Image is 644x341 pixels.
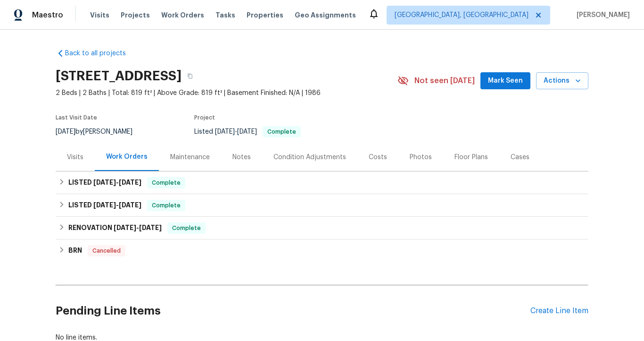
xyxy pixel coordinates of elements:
[106,152,148,162] div: Work Orders
[264,129,300,135] span: Complete
[536,72,588,90] button: Actions
[56,71,182,81] h2: [STREET_ADDRESS]
[573,10,630,20] span: [PERSON_NAME]
[194,115,215,120] span: Project
[511,153,529,162] div: Cases
[215,12,235,18] span: Tasks
[530,307,588,315] div: Create Line Item
[232,153,251,162] div: Notes
[56,289,530,333] h2: Pending Line Items
[121,10,150,20] span: Projects
[488,75,523,87] span: Mark Seen
[480,72,530,90] button: Mark Seen
[68,245,82,256] h6: BRN
[56,126,144,137] div: by [PERSON_NAME]
[89,246,124,256] span: Cancelled
[237,128,257,135] span: [DATE]
[56,49,146,58] a: Back to all projects
[215,128,235,135] span: [DATE]
[247,10,283,20] span: Properties
[56,239,588,262] div: BRN Cancelled
[119,202,141,208] span: [DATE]
[93,202,141,208] span: -
[369,153,387,162] div: Costs
[68,200,141,211] h6: LISTED
[56,194,588,217] div: LISTED [DATE]-[DATE]Complete
[90,10,109,20] span: Visits
[454,153,488,162] div: Floor Plans
[56,115,97,120] span: Last Visit Date
[215,128,257,135] span: -
[148,201,184,210] span: Complete
[194,128,301,135] span: Listed
[56,217,588,239] div: RENOVATION [DATE]-[DATE]Complete
[168,223,205,233] span: Complete
[68,177,141,188] h6: LISTED
[161,10,204,20] span: Work Orders
[93,179,141,186] span: -
[93,202,116,208] span: [DATE]
[414,76,475,85] span: Not seen [DATE]
[93,179,116,186] span: [DATE]
[295,10,356,20] span: Geo Assignments
[114,224,162,231] span: -
[68,222,162,234] h6: RENOVATION
[32,10,63,20] span: Maestro
[67,153,83,162] div: Visits
[148,178,184,188] span: Complete
[410,153,432,162] div: Photos
[182,68,198,85] button: Copy Address
[170,153,210,162] div: Maintenance
[544,75,581,87] span: Actions
[119,179,141,186] span: [DATE]
[56,171,588,194] div: LISTED [DATE]-[DATE]Complete
[114,224,136,231] span: [DATE]
[56,128,75,135] span: [DATE]
[139,224,162,231] span: [DATE]
[273,153,346,162] div: Condition Adjustments
[56,88,397,98] span: 2 Beds | 2 Baths | Total: 819 ft² | Above Grade: 819 ft² | Basement Finished: N/A | 1986
[395,10,528,20] span: [GEOGRAPHIC_DATA], [GEOGRAPHIC_DATA]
